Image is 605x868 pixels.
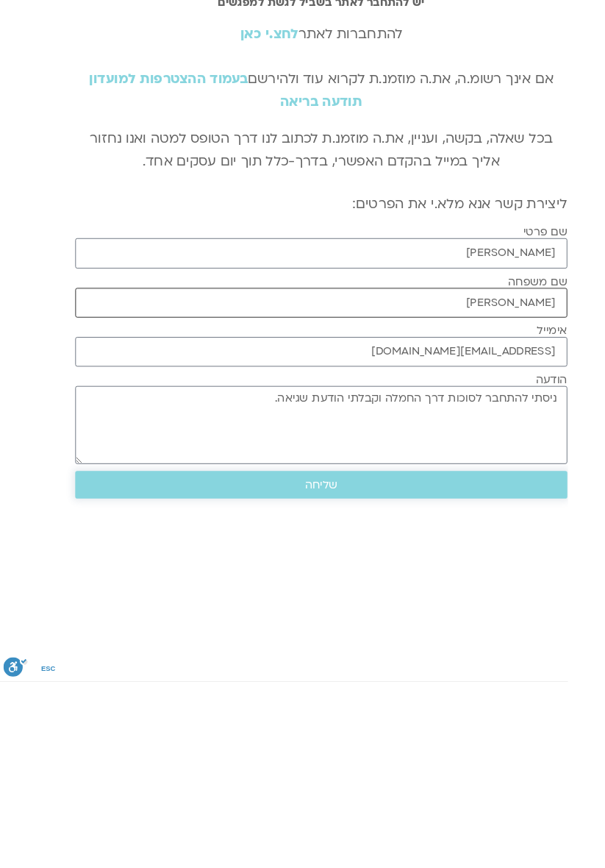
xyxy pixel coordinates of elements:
[80,644,604,673] button: שליחה
[80,501,604,533] input: אימייל
[80,166,604,263] div: להתחברות לאתר אם אינך רשומ.ה, את.ה מוזמנ.ת לקרוא עוד ולהירשם
[256,168,318,188] a: לחצ.י כאן
[531,7,595,29] img: תודעה בריאה
[80,383,604,680] form: טופס חדש
[80,553,604,636] textarea: ניסתי להתחבר לסוכות דרך החמלה וקבלתי הודעת שגיאה.
[325,652,360,665] span: שליחה
[541,435,604,449] label: שם משפחה
[80,138,604,152] h2: יש להתחבר לאתר בשביל לגשת למפגשים
[80,352,604,368] h2: ליצירת קשר אנא מלא.י את הפרטים:
[557,383,604,396] label: שם פרטי
[80,278,604,327] p: בכל שאלה, בקשה, ועניין, את.ה מוזמנ.ת לכתוב לנו דרך הטופס למטה ואנו נחזור אליך במייל בהקדם האפשרי,...
[570,540,604,553] label: הודעה
[80,396,604,427] input: שם פרטי
[80,449,604,480] input: שם משפחה
[95,217,386,260] a: בעמוד ההצטרפות למועדון תודעה בריאה
[572,488,604,501] label: אימייל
